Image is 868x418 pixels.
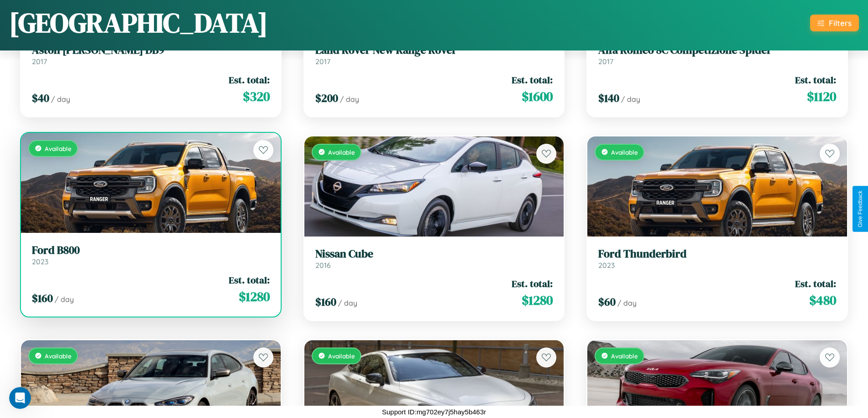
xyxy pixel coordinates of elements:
span: Est. total: [229,273,270,287]
div: Give Feedback [857,191,863,227]
span: 2017 [315,57,330,66]
h3: Aston [PERSON_NAME] DB9 [32,44,270,57]
a: Aston [PERSON_NAME] DB92017 [32,44,270,66]
span: 2017 [32,57,47,66]
span: Available [611,352,638,360]
span: / day [55,295,74,304]
span: $ 480 [809,291,836,309]
span: Available [611,148,638,156]
a: Alfa Romeo 8C Competizione Spider2017 [598,44,836,66]
a: Nissan Cube2016 [315,247,553,270]
span: Available [45,145,72,152]
span: Est. total: [229,73,270,86]
span: $ 1280 [239,287,270,306]
a: Land Rover New Range Rover2017 [315,44,553,66]
span: $ 160 [32,291,53,306]
button: Filters [810,15,859,31]
span: Est. total: [512,277,553,290]
span: 2023 [32,257,48,266]
iframe: Intercom live chat [9,387,31,409]
span: $ 200 [315,91,338,106]
span: Available [328,148,355,156]
span: Est. total: [795,277,836,290]
span: / day [617,298,637,307]
span: $ 320 [243,87,270,106]
span: / day [51,95,70,104]
h1: [GEOGRAPHIC_DATA] [9,4,268,41]
span: $ 140 [598,91,619,106]
span: $ 40 [32,91,49,106]
h3: Nissan Cube [315,247,553,261]
span: / day [621,95,640,104]
span: $ 1280 [522,291,553,309]
span: Est. total: [795,73,836,86]
span: 2017 [598,57,613,66]
span: $ 1120 [807,87,836,106]
a: Ford B8002023 [32,244,270,266]
span: Available [45,352,72,360]
h3: Ford B800 [32,244,270,257]
span: 2016 [315,261,331,270]
h3: Alfa Romeo 8C Competizione Spider [598,44,836,57]
a: Ford Thunderbird2023 [598,247,836,270]
span: Est. total: [512,73,553,86]
h3: Ford Thunderbird [598,247,836,261]
span: / day [338,298,357,307]
span: Available [328,352,355,360]
p: Support ID: mg702ey7j5hay5b463r [382,406,486,418]
span: $ 1600 [522,87,553,106]
span: 2023 [598,261,615,270]
div: Filters [829,18,852,28]
h3: Land Rover New Range Rover [315,44,553,57]
span: / day [340,95,359,104]
span: $ 60 [598,294,616,309]
span: $ 160 [315,294,336,309]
